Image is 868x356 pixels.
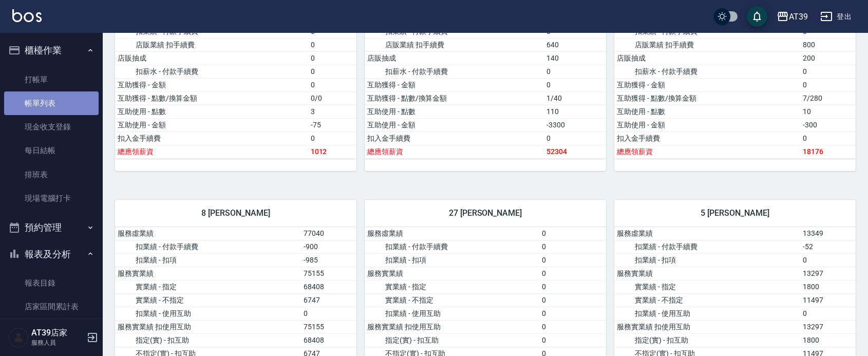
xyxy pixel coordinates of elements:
td: 服務實業績 [614,267,800,280]
td: 0/0 [308,91,356,105]
td: 指定(實) - 扣互助 [115,333,301,347]
td: 13297 [800,320,856,333]
td: 實業績 - 指定 [115,280,301,293]
td: 0 [544,132,606,145]
td: 互助使用 - 點數 [614,105,800,118]
td: -75 [308,118,356,132]
td: 1/40 [544,91,606,105]
td: 0 [800,78,856,91]
td: 服務實業績 扣使用互助 [115,320,301,333]
div: AT39 [789,10,808,23]
td: 扣入金手續費 [614,132,800,145]
a: 每日結帳 [4,139,99,162]
td: 13349 [800,227,856,240]
td: 扣業績 - 使用互助 [365,307,539,320]
td: 0 [301,307,356,320]
td: 11497 [800,293,856,307]
td: 0 [308,132,356,145]
td: 互助獲得 - 金額 [614,78,800,91]
button: 預約管理 [4,214,99,241]
td: 68408 [301,280,356,293]
td: 服務虛業績 [365,227,539,240]
img: Person [8,327,29,348]
td: 10 [800,105,856,118]
td: 實業績 - 不指定 [115,293,301,307]
a: 帳單列表 [4,91,99,115]
td: 店販業績 扣手續費 [614,38,800,51]
a: 報表目錄 [4,271,99,295]
span: 5 [PERSON_NAME] [627,208,843,218]
td: 實業績 - 指定 [614,280,800,293]
td: 互助獲得 - 金額 [115,78,308,91]
button: 櫃檯作業 [4,37,99,64]
td: 互助獲得 - 點數/換算金額 [365,91,544,105]
a: 現金收支登錄 [4,115,99,139]
td: 0 [539,267,606,280]
a: 排班表 [4,163,99,186]
td: 0 [539,227,606,240]
td: 扣薪水 - 付款手續費 [115,65,308,78]
td: 110 [544,105,606,118]
td: 0 [308,65,356,78]
td: 店販抽成 [614,51,800,65]
button: save [747,6,767,27]
td: 扣業績 - 付款手續費 [365,240,539,253]
td: 指定(實) - 扣互助 [365,333,539,347]
td: 0 [539,320,606,333]
td: 店販抽成 [115,51,308,65]
td: 0 [544,65,606,78]
td: 18176 [800,145,856,158]
td: 互助使用 - 點數 [365,105,544,118]
td: 扣業績 - 扣項 [614,253,800,267]
td: 服務實業績 扣使用互助 [365,320,539,333]
td: 0 [800,65,856,78]
td: 指定(實) - 扣互助 [614,333,800,347]
td: 互助獲得 - 點數/換算金額 [115,91,308,105]
td: 0 [308,38,356,51]
td: 服務實業績 [115,267,301,280]
td: 140 [544,51,606,65]
td: 店販抽成 [365,51,544,65]
td: 68408 [301,333,356,347]
td: 0 [800,253,856,267]
td: 3 [308,105,356,118]
td: 實業績 - 不指定 [614,293,800,307]
td: 扣業績 - 付款手續費 [115,240,301,253]
td: 服務實業績 扣使用互助 [614,320,800,333]
td: 0 [539,307,606,320]
td: 互助使用 - 點數 [115,105,308,118]
td: 0 [539,293,606,307]
td: 店販業績 扣手續費 [365,38,544,51]
td: 75155 [301,320,356,333]
td: 扣業績 - 扣項 [115,253,301,267]
p: 服務人員 [31,338,84,347]
td: 640 [544,38,606,51]
td: 扣薪水 - 付款手續費 [365,65,544,78]
a: 打帳單 [4,68,99,91]
button: AT39 [772,6,812,27]
td: 扣業績 - 使用互助 [614,307,800,320]
td: 服務實業績 [365,267,539,280]
td: 互助獲得 - 金額 [365,78,544,91]
td: 800 [800,38,856,51]
td: 總應領薪資 [614,145,800,158]
td: 1012 [308,145,356,158]
td: 7/280 [800,91,856,105]
td: 77040 [301,227,356,240]
td: 0 [308,51,356,65]
td: 互助使用 - 金額 [115,118,308,132]
td: 扣入金手續費 [365,132,544,145]
td: 扣業績 - 付款手續費 [614,240,800,253]
td: 店販業績 扣手續費 [115,38,308,51]
td: 服務虛業績 [614,227,800,240]
td: 1800 [800,333,856,347]
td: 0 [539,240,606,253]
td: -3300 [544,118,606,132]
td: 扣入金手續費 [115,132,308,145]
button: 登出 [816,7,856,26]
td: 0 [539,253,606,267]
td: 0 [800,132,856,145]
td: 52304 [544,145,606,158]
td: 200 [800,51,856,65]
span: 27 [PERSON_NAME] [377,208,594,218]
